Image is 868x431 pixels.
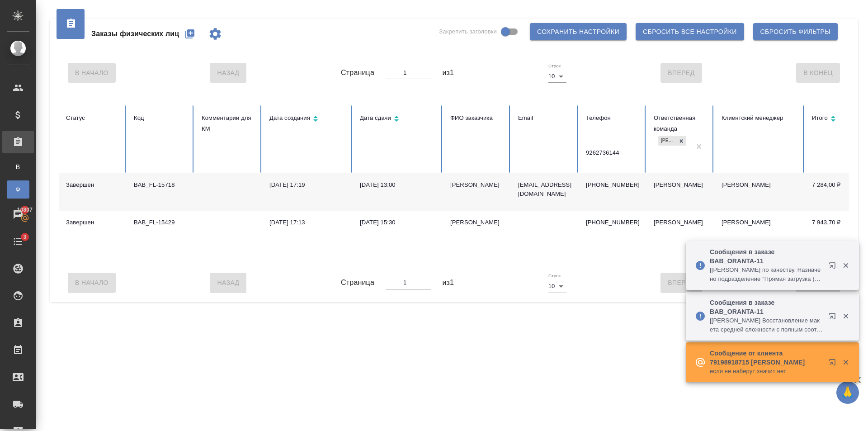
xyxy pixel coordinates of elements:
p: Сообщение от клиента 79198918715 [PERSON_NAME] [710,349,823,367]
button: Сбросить все настройки [636,23,744,40]
button: Открыть в новой вкладке [823,307,845,329]
label: Строк [548,274,561,278]
span: 3 [18,232,32,242]
a: Ф [7,180,29,199]
p: [[PERSON_NAME] по качеству. Назначено подразделение "Прямая загрузка (шаблонные документы)" [710,265,823,284]
div: Код [134,113,187,123]
button: Создать [179,23,201,45]
p: если не наберут значит нет [710,367,823,376]
div: Сортировка [812,113,865,126]
div: [PERSON_NAME] [654,180,707,189]
span: Заказы физических лиц [91,28,179,39]
span: Ф [11,185,25,194]
span: из 1 [442,277,454,288]
div: [PERSON_NAME] [450,218,504,227]
span: Страница [341,277,374,288]
div: 10 [548,280,566,293]
p: [PHONE_NUMBER] [586,180,639,189]
button: Сохранить настройки [530,23,627,40]
div: Клиентский менеджер [722,113,797,123]
button: Открыть в новой вкладке [823,256,845,278]
div: Email [518,113,571,123]
div: Комментарии для КМ [202,113,255,134]
span: Сохранить настройки [537,26,619,38]
button: Открыть в новой вкладке [823,353,845,375]
label: Строк [548,64,561,68]
a: В [7,158,29,176]
div: 10 [548,70,566,83]
div: Завершен [66,180,119,189]
td: [PERSON_NAME] [714,173,805,211]
button: Закрыть [836,312,855,320]
span: Сбросить фильтры [760,26,830,38]
div: BAB_FL-15429 [134,218,187,227]
div: ФИО заказчика [450,113,504,123]
p: Сообщения в заказе BAB_ORANTA-11 [710,298,823,316]
div: Завершен [66,218,119,227]
p: Сообщения в заказе BAB_ORANTA-11 [710,247,823,265]
span: Закрепить заголовки [439,27,497,36]
p: [EMAIL_ADDRESS][DOMAIN_NAME] [518,180,571,199]
div: Ответственная команда [654,113,707,134]
span: 10807 [12,205,38,214]
div: [PERSON_NAME] [654,218,707,227]
div: [DATE] 17:19 [269,180,345,189]
div: Статус [66,113,119,123]
span: Сбросить все настройки [643,26,737,38]
p: [[PERSON_NAME] Восстановление макета средней сложности с полным соответствием оформлению оригинал... [710,316,823,334]
div: [DATE] 17:13 [269,218,345,227]
span: Страница [341,67,374,78]
a: 3 [2,230,34,253]
button: Сбросить фильтры [753,23,838,40]
div: [PERSON_NAME] [658,136,676,146]
span: В [11,162,25,171]
div: [PERSON_NAME] [450,180,504,189]
a: 10807 [2,203,34,226]
button: Закрыть [836,358,855,366]
div: [DATE] 15:30 [360,218,436,227]
div: Сортировка [360,113,436,126]
td: [PERSON_NAME] [714,211,805,248]
button: Закрыть [836,261,855,270]
div: Сортировка [269,113,345,126]
p: [PHONE_NUMBER] [586,218,639,227]
span: из 1 [442,67,454,78]
div: BAB_FL-15718 [134,180,187,189]
div: Телефон [586,113,639,123]
div: [DATE] 13:00 [360,180,436,189]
